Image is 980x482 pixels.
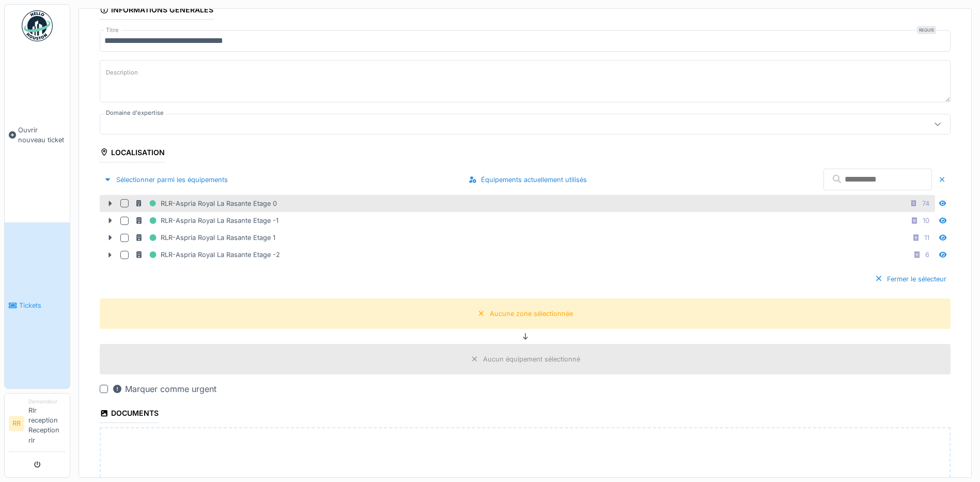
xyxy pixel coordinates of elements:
[135,197,277,210] div: RLR-Aspria Royal La Rasante Etage 0
[925,250,929,260] div: 6
[464,173,591,187] div: Équipements actuellement utilisés
[135,231,275,244] div: RLR-Aspria Royal La Rasante Etage 1
[104,66,140,79] label: Description
[923,216,929,225] div: 10
[100,145,165,162] div: Localisation
[5,47,70,222] a: Ouvrir nouveau ticket
[917,26,936,34] div: Requis
[922,199,929,208] div: 74
[9,398,66,452] a: RR DemandeurRlr reception Reception rlr
[135,248,280,261] div: RLR-Aspria Royal La Rasante Etage -2
[100,173,232,187] div: Sélectionner parmi les équipements
[483,354,580,364] div: Aucun équipement sélectionné
[22,10,53,41] img: Badge_color-CXgf-gQk.svg
[100,2,213,20] div: Informations générales
[104,26,121,35] label: Titre
[5,222,70,388] a: Tickets
[112,383,216,395] div: Marquer comme urgent
[490,309,573,319] div: Aucune zone sélectionnée
[135,214,278,227] div: RLR-Aspria Royal La Rasante Etage -1
[28,398,66,449] li: Rlr reception Reception rlr
[28,398,66,405] div: Demandeur
[18,125,66,145] span: Ouvrir nouveau ticket
[870,272,951,286] div: Fermer le sélecteur
[104,109,166,117] label: Domaine d'expertise
[100,405,159,423] div: Documents
[924,233,929,243] div: 11
[9,416,24,431] li: RR
[19,300,66,310] span: Tickets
